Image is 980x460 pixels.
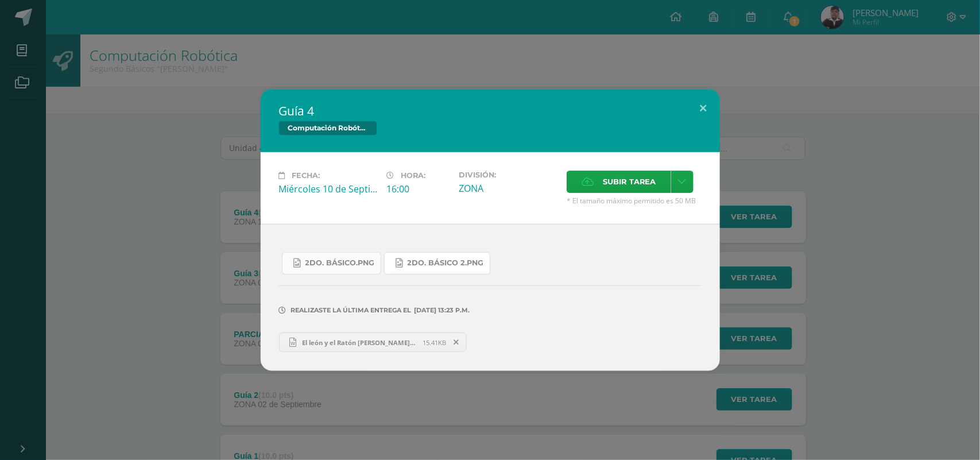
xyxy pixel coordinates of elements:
[279,121,377,135] span: Computación Robótica
[459,182,557,195] div: ZONA
[279,103,702,119] h2: Guía 4
[459,171,557,179] label: División:
[279,183,378,195] div: Miércoles 10 de Septiembre
[412,310,470,311] span: [DATE] 13:23 p.m.
[687,89,720,128] button: Close (Esc)
[384,252,490,275] a: 2do. Básico 2.png
[603,171,656,192] span: Subir tarea
[401,171,426,180] span: Hora:
[423,338,446,347] span: 15.41KB
[296,338,423,347] span: El león y el Ratón [PERSON_NAME] guia 4.docx
[408,258,484,268] span: 2do. Básico 2.png
[279,333,467,352] a: El león y el Ratón [PERSON_NAME] guia 4.docx 15.41KB
[447,336,466,349] span: Remover entrega
[282,252,381,275] a: 2do. Básico.png
[567,196,702,206] span: * El tamaño máximo permitido es 50 MB
[387,183,450,195] div: 16:00
[292,171,320,180] span: Fecha:
[291,306,412,314] span: Realizaste la última entrega el
[305,258,375,268] span: 2do. Básico.png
